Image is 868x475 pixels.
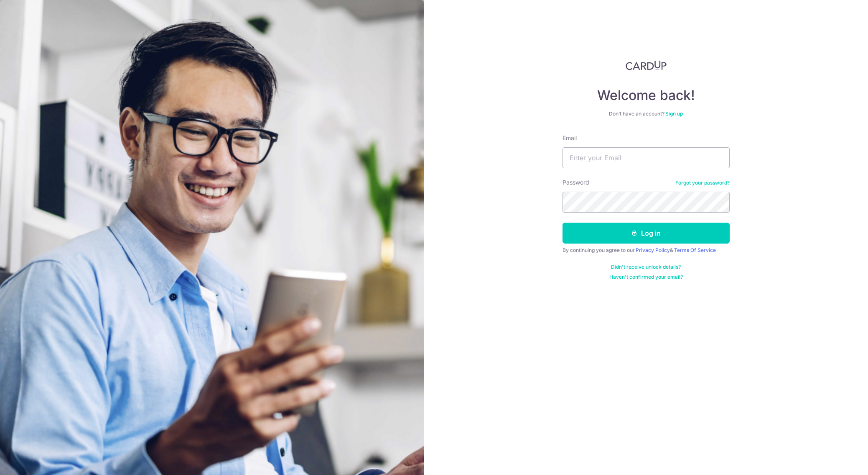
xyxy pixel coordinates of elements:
[675,180,730,186] a: Forgot your password?
[665,110,683,117] a: Sign up
[563,178,589,187] label: Password
[563,223,730,244] button: Log in
[563,247,730,254] div: By continuing you agree to our &
[563,147,730,168] input: Enter your Email
[626,60,667,70] img: CardUp Logo
[563,110,730,117] div: Don’t have an account?
[636,247,670,253] a: Privacy Policy
[611,264,681,270] a: Didn't receive unlock details?
[609,274,683,280] a: Haven't confirmed your email?
[563,87,730,104] h4: Welcome back!
[563,134,577,142] label: Email
[674,247,716,253] a: Terms Of Service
